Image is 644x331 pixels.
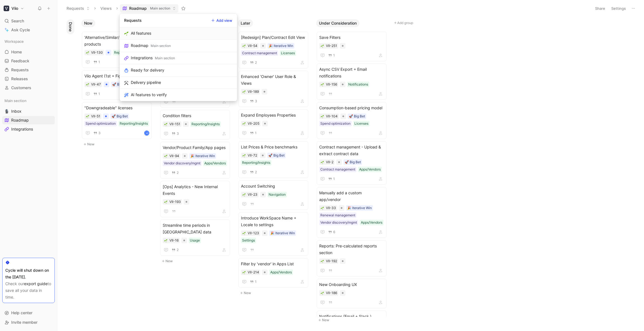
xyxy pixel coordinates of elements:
[120,40,237,52] a: RoadmapMain section
[131,79,161,86] div: Delivery pipeline
[131,42,148,49] div: Roadmap
[209,16,235,24] button: Add view
[120,52,237,64] a: IntegrationsMain section
[155,55,175,61] div: Main section
[151,43,171,49] div: Main section
[120,89,237,101] a: AI features to verify
[131,30,151,37] div: All features
[120,27,237,40] a: 🌱All features
[131,55,153,61] div: Integrations
[120,64,237,77] a: Ready for delivery
[124,17,142,24] div: Requests
[120,77,237,89] a: ⚒️Delivery pipeline
[124,81,129,85] img: ⚒️
[124,31,129,36] img: 🌱
[131,91,167,98] div: AI features to verify
[131,67,164,74] div: Ready for delivery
